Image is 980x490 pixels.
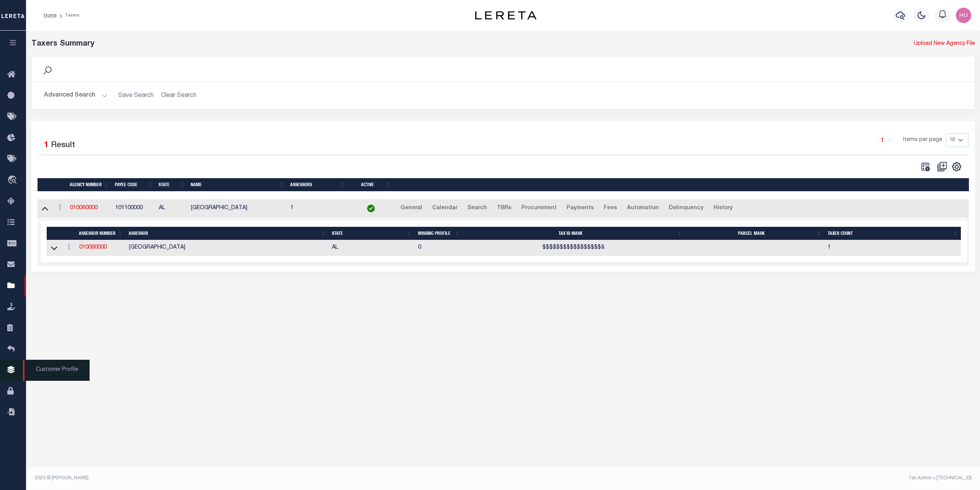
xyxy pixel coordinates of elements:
[415,240,462,256] td: 0
[44,88,108,103] button: Advanced Search
[287,199,348,218] td: 1
[542,245,605,250] span: $$$$$$$$$$$$$$$$$&
[825,227,961,240] th: Taxer Count: activate to sort column ascending
[70,205,98,211] a: 010060000
[624,202,662,215] a: Automation
[685,227,825,240] th: Parcel Mask: activate to sort column ascending
[7,175,20,185] i: travel_explore
[878,136,887,144] a: 1
[112,199,156,218] td: 101100000
[710,202,736,215] a: History
[600,202,621,215] a: Fees
[23,360,90,381] span: Customer Profile
[429,202,461,215] a: Calendar
[156,199,188,218] td: AL
[126,227,329,240] th: Assessor: activate to sort column ascending
[329,227,415,240] th: State: activate to sort column ascending
[493,202,515,215] a: TBRs
[79,245,107,250] a: 010060000
[155,178,188,192] th: State: activate to sort column ascending
[57,12,80,19] li: Taxers
[462,227,685,240] th: Tax ID Mask: activate to sort column ascending
[914,40,975,48] a: Upload New Agency File
[329,240,415,256] td: AL
[188,178,287,192] th: Name: activate to sort column ascending
[188,199,287,218] td: [GEOGRAPHIC_DATA]
[67,178,112,192] th: Agency Number: activate to sort column ascending
[44,141,49,149] span: 1
[397,202,426,215] a: General
[31,38,736,50] div: Taxers Summary
[348,178,394,192] th: Active: activate to sort column ascending
[563,202,597,215] a: Payments
[394,178,969,192] th: &nbsp;
[126,240,329,256] td: [GEOGRAPHIC_DATA]
[112,178,155,192] th: Payee Code: activate to sort column ascending
[51,139,75,152] label: Result
[367,205,375,212] img: check-icon-green.svg
[903,136,942,144] span: Items per page
[518,202,560,215] a: Procurement
[956,8,971,23] img: svg+xml;base64,PHN2ZyB4bWxucz0iaHR0cDovL3d3dy53My5vcmcvMjAwMC9zdmciIHBvaW50ZXItZXZlbnRzPSJub25lIi...
[287,178,348,192] th: Assessors: activate to sort column ascending
[475,11,536,20] img: logo-dark.svg
[665,202,707,215] a: Delinquency
[76,227,126,240] th: Assessor Number: activate to sort column ascending
[415,227,462,240] th: Missing Profile: activate to sort column ascending
[44,13,57,18] a: Home
[825,240,961,256] td: 1
[464,202,490,215] a: Search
